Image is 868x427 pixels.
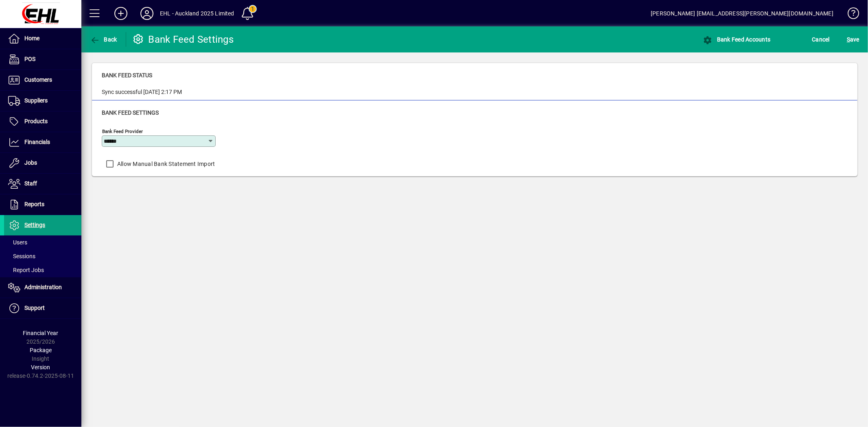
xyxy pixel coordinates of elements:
[4,277,81,298] a: Administration
[31,364,50,370] span: Version
[847,36,850,43] span: S
[812,33,830,46] span: Cancel
[8,239,27,246] span: Users
[81,32,126,47] app-page-header-button: Back
[90,36,117,43] span: Back
[4,70,81,90] a: Customers
[4,153,81,173] a: Jobs
[24,201,44,207] span: Reports
[4,235,81,249] a: Users
[24,159,37,166] span: Jobs
[24,284,62,290] span: Administration
[116,160,215,168] label: Allow Manual Bank Statement Import
[102,109,159,116] span: Bank Feed Settings
[4,249,81,263] a: Sessions
[160,7,234,20] div: EHL - Auckland 2025 Limited
[845,32,861,47] button: Save
[4,298,81,318] a: Support
[24,118,48,124] span: Products
[4,263,81,277] a: Report Jobs
[4,132,81,152] a: Financials
[102,72,152,78] span: Bank Feed Status
[24,56,35,62] span: POS
[703,36,771,43] span: Bank Feed Accounts
[108,6,134,21] button: Add
[102,88,182,96] div: Sync successful [DATE] 2:17 PM
[4,91,81,111] a: Suppliers
[88,32,119,47] button: Back
[23,330,59,336] span: Financial Year
[651,7,833,20] div: [PERSON_NAME] [EMAIL_ADDRESS][PERSON_NAME][DOMAIN_NAME]
[24,76,52,83] span: Customers
[847,33,859,46] span: ave
[4,49,81,70] a: POS
[24,97,48,104] span: Suppliers
[4,174,81,194] a: Staff
[102,129,143,134] mat-label: Bank Feed Provider
[8,253,35,259] span: Sessions
[132,33,234,46] div: Bank Feed Settings
[134,6,160,21] button: Profile
[4,194,81,215] a: Reports
[24,180,37,187] span: Staff
[24,222,45,228] span: Settings
[4,28,81,49] a: Home
[24,305,45,311] span: Support
[30,347,52,353] span: Package
[8,267,44,273] span: Report Jobs
[4,111,81,132] a: Products
[24,139,50,145] span: Financials
[810,32,832,47] button: Cancel
[701,32,773,47] button: Bank Feed Accounts
[24,35,39,41] span: Home
[842,2,858,28] a: Knowledge Base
